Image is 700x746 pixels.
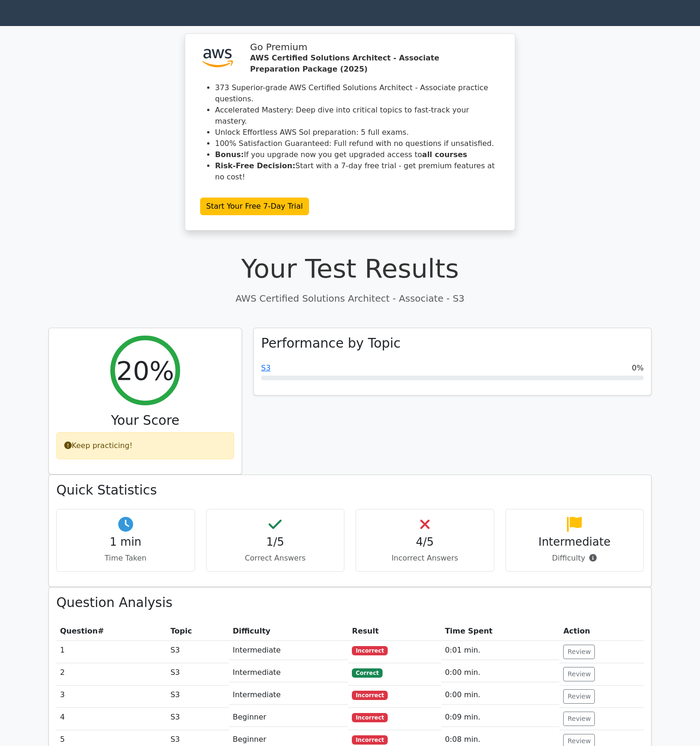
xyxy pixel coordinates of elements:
[167,686,229,708] td: S3
[56,708,167,730] td: 4
[64,535,187,549] h4: 1 min
[441,663,560,682] td: 0:00 min.
[214,535,337,549] h4: 1/5
[48,253,652,284] h1: Your Test Results
[261,363,270,372] a: S3
[200,198,309,215] a: Start Your Free 7-Day Trial
[441,686,560,705] td: 0:00 min.
[363,553,486,564] p: Incorrect Answers
[56,686,167,708] td: 3
[513,535,636,549] h4: Intermediate
[352,691,388,700] span: Incorrect
[56,622,167,641] th: #
[441,622,560,641] th: Time Spent
[563,645,595,659] button: Review
[261,336,644,351] h3: Performance by Topic
[214,553,337,564] p: Correct Answers
[563,667,595,681] button: Review
[352,668,382,678] span: Correct
[229,641,348,660] td: Intermediate
[352,646,388,655] span: Incorrect
[632,363,644,374] span: 0%
[167,663,229,686] td: S3
[352,713,388,722] span: Incorrect
[56,432,234,459] div: Keep practicing!
[229,686,348,705] td: Intermediate
[348,622,441,641] th: Result
[56,595,644,611] h3: Question Analysis
[229,663,348,682] td: Intermediate
[559,622,644,641] th: Action
[56,413,234,429] h3: Your Score
[60,627,98,635] span: Question
[167,641,229,663] td: S3
[116,355,174,386] h2: 20%
[229,622,348,641] th: Difficulty
[513,553,636,564] p: Difficulty
[167,708,229,730] td: S3
[56,663,167,686] td: 2
[563,712,595,726] button: Review
[563,689,595,704] button: Review
[441,641,560,660] td: 0:01 min.
[56,641,167,663] td: 1
[363,535,486,549] h4: 4/5
[56,482,644,498] h3: Quick Statistics
[441,708,560,727] td: 0:09 min.
[64,553,187,564] p: Time Taken
[352,735,388,745] span: Incorrect
[48,291,652,305] p: AWS Certified Solutions Architect - Associate - S3
[167,622,229,641] th: Topic
[229,708,348,727] td: Beginner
